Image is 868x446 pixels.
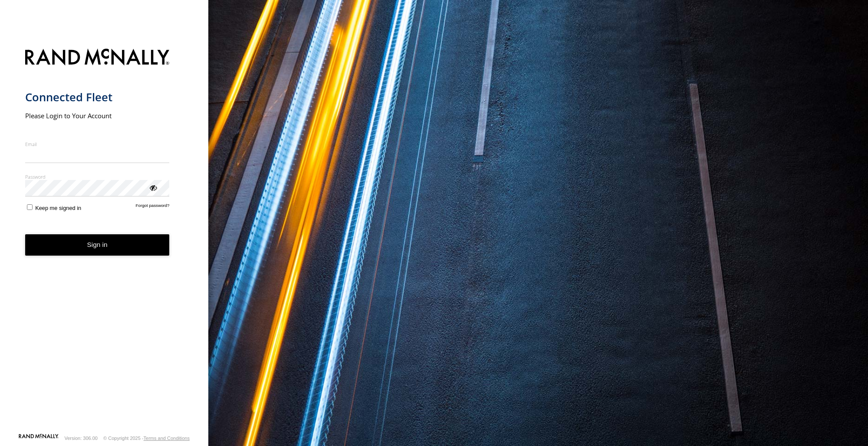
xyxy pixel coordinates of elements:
[25,47,170,69] img: Rand McNally
[103,436,190,441] div: © Copyright 2025 -
[25,90,170,104] h1: Connected Fleet
[148,183,157,192] div: ViewPassword
[35,205,81,211] span: Keep me signed in
[27,204,33,210] input: Keep me signed in
[25,111,170,120] h2: Please Login to Your Account
[25,234,170,256] button: Sign in
[25,141,170,147] label: Email
[65,436,98,441] div: Version: 306.00
[136,203,170,211] a: Forgot password?
[25,173,170,180] label: Password
[19,434,59,443] a: Visit our Website
[25,43,184,433] form: main
[144,436,190,441] a: Terms and Conditions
